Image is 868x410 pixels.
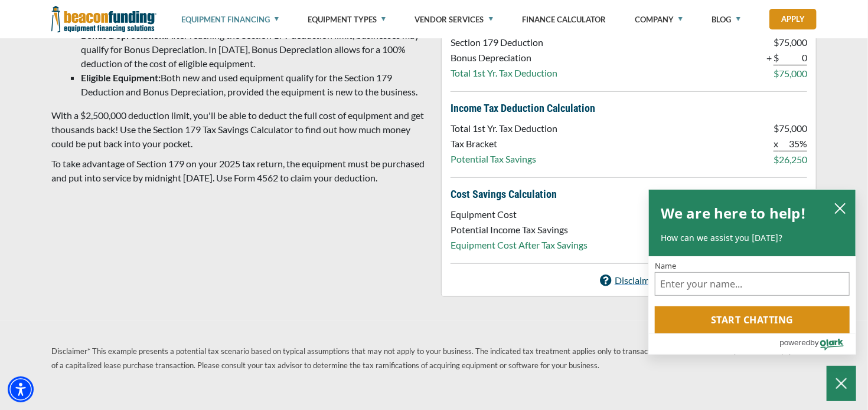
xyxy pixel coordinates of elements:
li: Both new and used equipment qualify for the Section 179 Deduction and Bonus Depreciation, provide... [81,71,427,99]
p: $ [774,51,779,65]
a: Powered by Olark - open in a new tab [779,334,856,354]
p: To take advantage of Section 179 on your 2025 tax return, the equipment must be purchased and put... [51,157,427,185]
p: + [766,51,772,65]
p: Equipment Cost After Tax Savings [451,238,588,252]
p: 75,000 [779,67,807,81]
p: 75,000 [779,121,807,135]
p: 75,000 [779,35,807,49]
p: Total 1st Yr. Tax Deduction [451,121,557,135]
button: Close Chatbox [827,366,856,401]
p: Section 179 Deduction [451,35,557,49]
p: Disclaimer [615,273,658,287]
p: Total 1st Yr. Tax Deduction [451,66,557,80]
p: Disclaimer* This example presents a potential tax scenario based on typical assumptions that may ... [51,344,817,372]
p: $ [774,153,779,167]
a: Apply [769,9,817,29]
p: Cost Savings Calculation [451,187,807,201]
p: Tax Bracket [451,137,557,151]
button: close chatbox [831,200,850,216]
p: Equipment Cost [451,207,588,221]
span: by [811,335,819,350]
p: Bonus Depreciation [451,51,557,65]
p: $ [774,67,779,81]
p: 0 [779,51,807,65]
div: olark chatbox [648,189,856,355]
h2: We are here to help! [661,201,807,225]
button: Start chatting [655,306,850,333]
p: 35% [779,137,807,151]
label: Name [655,262,850,270]
p: Potential Tax Savings [451,152,557,166]
p: How can we assist you [DATE]? [661,232,844,244]
span: powered [779,335,810,350]
input: Name [655,272,850,296]
p: Income Tax Deduction Calculation [451,101,807,115]
p: Potential Income Tax Savings [451,223,588,237]
div: Accessibility Menu [8,376,34,402]
p: With a $2,500,000 deduction limit, you'll be able to deduct the full cost of equipment and get th... [51,108,427,151]
p: x [774,137,779,151]
p: 26,250 [779,153,807,167]
strong: Eligible Equipment: [81,72,161,83]
a: Disclaimer [600,273,658,287]
p: $ [774,35,779,49]
li: After reaching the Section 179 deduction limit, businesses may qualify for Bonus Depreciation. In... [81,28,427,71]
p: $ [774,121,779,135]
